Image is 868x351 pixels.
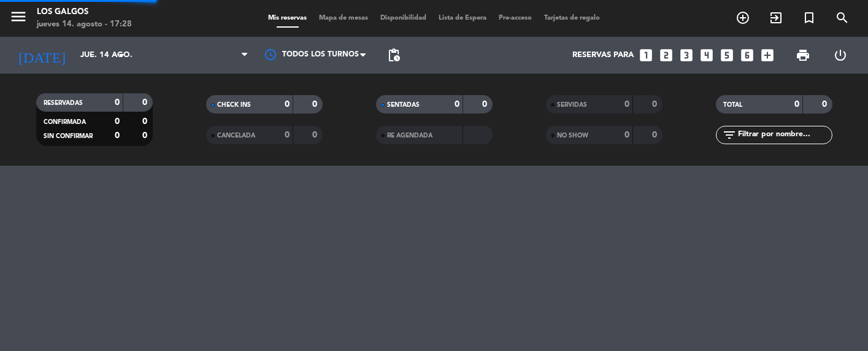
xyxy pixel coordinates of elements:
[624,131,629,139] strong: 0
[557,133,588,139] span: NO SHOW
[835,10,850,25] i: search
[9,7,28,30] button: menu
[285,100,290,109] strong: 0
[658,47,674,63] i: looks_two
[217,133,255,139] span: CANCELADA
[285,131,290,139] strong: 0
[557,102,587,108] span: SERVIDAS
[652,100,659,109] strong: 0
[217,102,251,108] span: CHECK INS
[722,128,737,142] i: filter_list
[115,98,120,107] strong: 0
[115,131,120,140] strong: 0
[142,98,150,107] strong: 0
[313,15,374,21] span: Mapa de mesas
[37,6,132,18] div: Los Galgos
[796,48,810,63] span: print
[572,50,634,60] span: Reservas para
[387,102,420,108] span: SENTADAS
[759,47,775,63] i: add_box
[493,15,538,21] span: Pre-acceso
[9,42,74,69] i: [DATE]
[482,100,490,109] strong: 0
[678,47,694,63] i: looks_3
[374,15,432,21] span: Disponibilidad
[794,100,799,109] strong: 0
[262,15,313,21] span: Mis reservas
[737,128,832,142] input: Filtrar por nombre...
[821,37,859,74] div: LOG OUT
[44,119,86,125] span: CONFIRMADA
[719,47,735,63] i: looks_5
[739,47,755,63] i: looks_6
[115,117,120,126] strong: 0
[432,15,493,21] span: Lista de Espera
[822,100,829,109] strong: 0
[538,15,606,21] span: Tarjetas de regalo
[9,7,28,26] i: menu
[769,10,783,25] i: exit_to_app
[114,48,129,63] i: arrow_drop_down
[802,10,816,25] i: turned_in_not
[624,100,629,109] strong: 0
[699,47,715,63] i: looks_4
[638,47,654,63] i: looks_one
[312,131,320,139] strong: 0
[387,133,432,139] span: RE AGENDADA
[37,18,132,31] div: jueves 14. agosto - 17:28
[312,100,320,109] strong: 0
[142,117,150,126] strong: 0
[455,100,459,109] strong: 0
[833,48,848,63] i: power_settings_new
[386,48,401,63] span: pending_actions
[44,100,83,106] span: RESERVADAS
[723,102,742,108] span: TOTAL
[652,131,659,139] strong: 0
[44,133,93,139] span: SIN CONFIRMAR
[142,131,150,140] strong: 0
[735,10,750,25] i: add_circle_outline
